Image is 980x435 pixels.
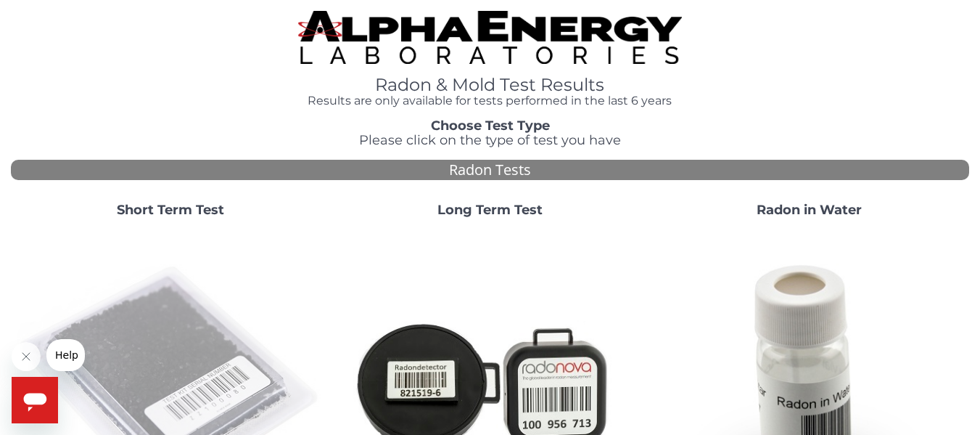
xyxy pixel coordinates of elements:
[298,94,681,107] h4: Results are only available for tests performed in the last 6 years
[298,11,681,64] img: TightCrop.jpg
[757,202,862,218] strong: Radon in Water
[437,202,543,218] strong: Long Term Test
[11,160,969,181] div: Radon Tests
[46,339,85,371] iframe: Message from company
[359,132,621,148] span: Please click on the type of test you have
[298,76,681,94] h1: Radon & Mold Test Results
[117,202,224,218] strong: Short Term Test
[12,377,58,423] iframe: Button to launch messaging window
[12,342,41,371] iframe: Close message
[431,118,550,134] strong: Choose Test Type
